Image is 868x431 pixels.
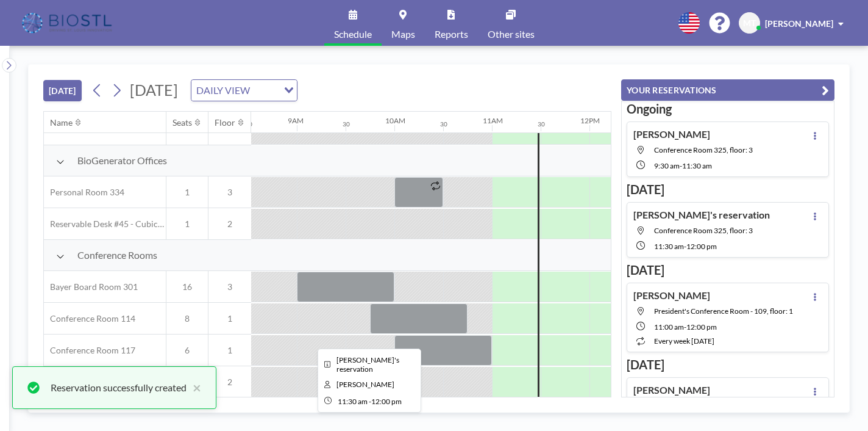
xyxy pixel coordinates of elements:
[435,29,468,39] span: Reports
[166,313,208,324] span: 8
[338,397,368,406] span: 11:30 AM
[488,29,535,39] span: Other sites
[208,377,251,388] span: 2
[684,322,686,331] span: -
[44,219,166,230] span: Reservable Desk #45 - Cubicle Area (Office 206)
[627,101,829,117] h3: Ongoing
[684,242,686,251] span: -
[680,161,682,170] span: -
[627,182,829,197] h3: [DATE]
[166,281,208,292] span: 16
[336,355,399,374] span: Mayra's reservation
[686,242,717,251] span: 12:00 PM
[391,29,415,39] span: Maps
[254,82,277,98] input: Search for option
[77,249,157,261] span: Conference Rooms
[173,117,192,128] div: Seats
[633,128,710,140] h4: [PERSON_NAME]
[44,345,135,356] span: Conference Room 117
[343,120,350,128] div: 30
[166,345,208,356] span: 6
[654,242,684,251] span: 11:30 AM
[44,281,138,292] span: Bayer Board Room 301
[385,116,405,125] div: 10AM
[633,384,710,396] h4: [PERSON_NAME]
[166,219,208,230] span: 1
[20,11,116,35] img: organization-logo
[194,82,252,98] span: DAILY VIEW
[654,306,793,316] span: President's Conference Room - 109, floor: 1
[44,313,135,324] span: Conference Room 114
[334,29,372,39] span: Schedule
[208,219,251,230] span: 2
[682,161,712,170] span: 11:30 AM
[288,116,304,125] div: 9AM
[627,357,829,372] h3: [DATE]
[633,209,770,221] h4: [PERSON_NAME]'s reservation
[130,81,178,99] span: [DATE]
[621,79,834,101] button: YOUR RESERVATIONS
[369,397,371,406] span: -
[580,116,600,125] div: 12PM
[77,154,167,167] span: BioGenerator Offices
[336,380,394,389] span: Mayra Taylor Garcia
[191,80,297,101] div: Search for option
[51,380,187,395] div: Reservation successfully created
[654,145,753,154] span: Conference Room 325, floor: 3
[208,281,251,292] span: 3
[208,313,251,324] span: 1
[686,322,717,331] span: 12:00 PM
[654,161,680,170] span: 9:30 AM
[765,18,833,29] span: [PERSON_NAME]
[627,263,829,278] h3: [DATE]
[166,187,208,198] span: 1
[743,18,756,29] span: MT
[43,80,82,101] button: [DATE]
[208,345,251,356] span: 1
[654,226,753,235] span: Conference Room 325, floor: 3
[538,120,545,128] div: 30
[440,120,447,128] div: 30
[208,187,251,198] span: 3
[483,116,503,125] div: 11AM
[654,322,684,331] span: 11:00 AM
[633,289,710,302] h4: [PERSON_NAME]
[215,117,235,128] div: Floor
[371,397,402,406] span: 12:00 PM
[44,187,124,198] span: Personal Room 334
[654,336,714,346] span: every week [DATE]
[50,117,73,128] div: Name
[187,380,201,395] button: close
